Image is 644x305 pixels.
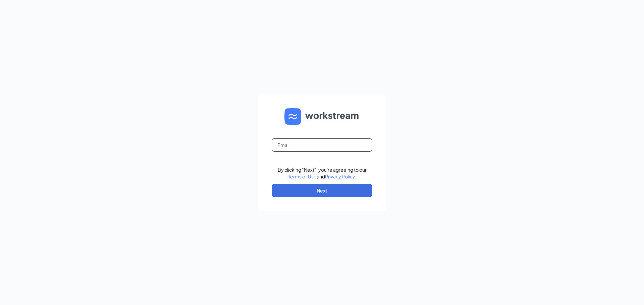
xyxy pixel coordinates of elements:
[272,138,372,152] input: Email
[284,108,360,125] img: WS logo and Workstream text
[272,184,372,197] button: Next
[278,166,367,180] div: By clicking "Next", you're agreeing to our and .
[325,173,355,179] a: Privacy Policy
[288,173,317,179] a: Terms of Use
